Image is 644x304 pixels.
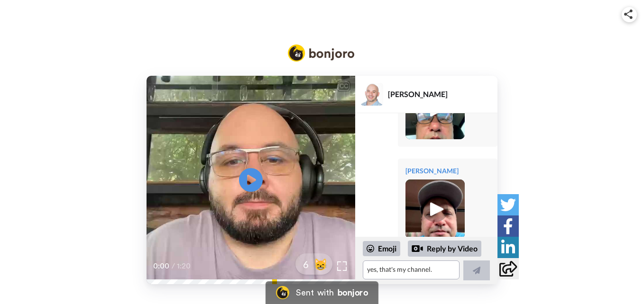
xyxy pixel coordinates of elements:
div: [PERSON_NAME] [388,89,497,98]
img: ic_share.svg [624,9,633,19]
div: Reply by Video [412,243,423,254]
a: Bonjoro LogoSent withbonjoro [266,281,378,304]
div: Reply by Video [408,241,481,257]
span: 0:00 [153,260,170,272]
img: ic_play_thick.png [422,196,448,222]
img: Bonjoro Logo [276,286,289,299]
img: Profile Image [360,83,383,106]
div: [PERSON_NAME] [405,166,490,176]
img: Bonjoro Logo [288,45,354,62]
div: bonjoro [338,288,368,297]
div: CC [338,81,350,91]
div: Emoji [363,241,400,256]
button: 6😸 [295,253,332,275]
span: 1:20 [177,260,193,272]
img: 62632ed6-6a7e-4a37-bb45-664aad5a03e5-thumb.jpg [405,179,465,239]
span: 6 [295,258,309,271]
div: Sent with [296,288,334,297]
span: 😸 [309,257,332,272]
span: / [172,260,175,272]
img: Full screen [337,261,347,271]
